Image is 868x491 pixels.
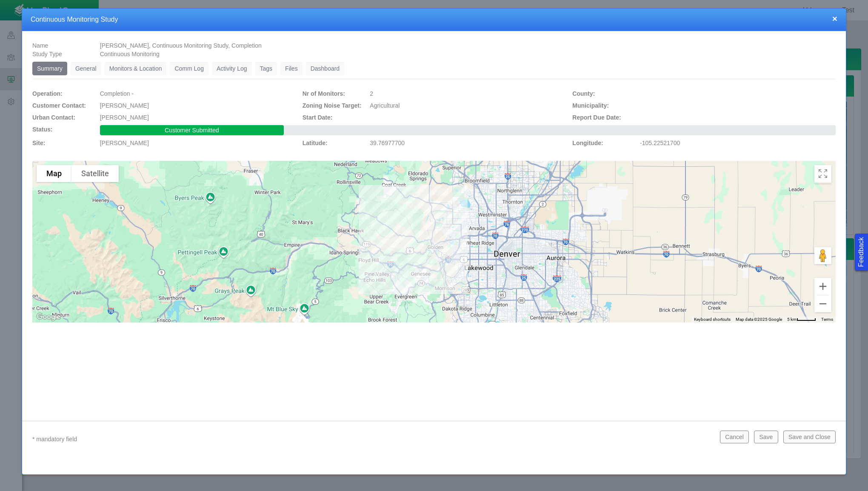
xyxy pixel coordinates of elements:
[303,90,345,97] span: Nr of Monitors:
[694,317,731,323] button: Keyboard shortcuts
[306,62,345,75] a: Dashboard
[814,247,831,264] button: Drag Pegman onto the map to open Street View
[783,431,836,443] button: Save and Close
[572,102,609,109] span: Municipality:
[754,431,778,443] button: Save
[370,102,400,109] span: Agricultural
[370,90,373,97] span: 2
[31,15,837,24] h4: Continuous Monitoring Study
[32,62,67,75] a: Summary
[32,126,52,133] span: Status:
[814,165,831,182] button: Toggle Fullscreen in browser window
[71,62,101,75] a: General
[32,42,48,49] span: Name
[105,62,167,75] a: Monitors & Location
[572,114,621,121] span: Report Due Date:
[832,14,837,23] button: close
[34,311,63,323] img: Google
[303,102,362,109] span: Zoning Noise Target:
[100,125,284,135] div: Customer Submitted
[255,62,277,75] a: Tags
[280,62,303,75] a: Files
[736,317,782,322] span: Map data ©2025 Google
[572,140,603,146] span: Longitude:
[787,317,797,322] span: 5 km
[303,140,328,146] span: Latitude:
[814,295,831,312] button: Zoom out
[814,278,831,295] button: Zoom in
[212,62,252,75] a: Activity Log
[170,62,208,75] a: Comm Log
[370,135,565,151] div: 39.76977700
[32,90,63,97] span: Operation:
[100,114,149,121] span: [PERSON_NAME]
[34,311,63,323] a: Open this area in Google Maps (opens a new window)
[572,90,595,97] span: County:
[32,114,75,121] span: Urban Contact:
[32,51,62,57] span: Study Type
[71,165,119,182] button: Show satellite imagery
[303,114,333,121] span: Start Date:
[640,135,836,151] div: -105.22521700
[100,140,149,146] span: [PERSON_NAME]
[785,317,819,323] button: Map Scale: 5 km per 42 pixels
[821,317,833,322] a: Terms
[100,51,160,57] span: Continuous Monitoring
[37,165,71,182] button: Show street map
[720,431,749,443] button: Cancel
[100,102,149,109] span: [PERSON_NAME]
[32,140,45,146] span: Site:
[100,90,134,97] span: Completion -
[100,42,262,49] span: [PERSON_NAME], Continuous Monitoring Study, Completion
[32,102,86,109] span: Customer Contact:
[32,434,713,445] p: * mandatory field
